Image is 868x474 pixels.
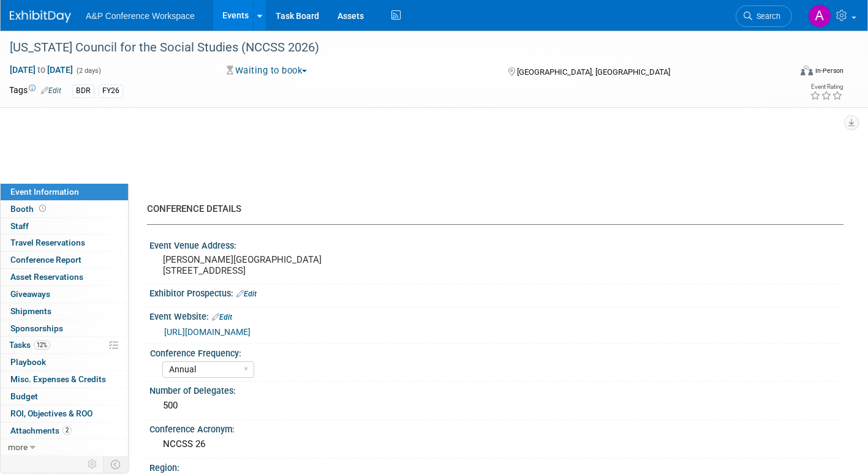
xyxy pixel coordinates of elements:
span: Attachments [10,426,72,435]
a: [URL][DOMAIN_NAME] [164,327,251,337]
span: (2 days) [75,67,101,75]
div: Number of Delegates: [149,382,843,397]
div: Event Rating [810,84,843,90]
span: Event Information [10,187,79,197]
span: more [8,442,28,452]
div: Event Website: [149,307,843,323]
img: Format-Inperson.png [801,66,813,75]
button: Waiting to book [222,64,312,77]
a: Edit [212,313,232,322]
div: Exhibitor Prospectus: [149,284,843,300]
a: Budget [1,388,128,405]
span: Misc. Expenses & Credits [10,374,106,384]
div: Event Venue Address: [149,236,843,252]
span: Staff [10,221,29,231]
img: Amanda Oney [808,4,831,28]
a: Booth [1,201,128,217]
a: Search [736,6,792,27]
a: more [1,439,128,456]
span: Search [752,12,780,21]
a: Staff [1,218,128,235]
div: In-Person [815,66,843,75]
img: ExhibitDay [10,10,71,23]
div: Region: [149,459,843,474]
span: Booth [10,204,48,214]
a: Travel Reservations [1,235,128,251]
span: Budget [10,391,38,401]
span: [DATE] [DATE] [9,64,74,75]
a: Event Information [1,184,128,200]
div: Conference Frequency: [150,344,838,359]
span: Playbook [10,357,46,367]
span: [GEOGRAPHIC_DATA], [GEOGRAPHIC_DATA] [517,67,670,77]
div: NCCSS 26 [159,435,834,454]
a: Misc. Expenses & Credits [1,371,128,388]
div: BDR [72,85,94,97]
a: Edit [41,86,61,95]
span: ROI, Objectives & ROO [10,408,92,418]
span: Booth not reserved yet [37,204,48,213]
span: Asset Reservations [10,272,83,282]
td: Tags [9,84,61,98]
td: Toggle Event Tabs [104,456,129,472]
span: Giveaways [10,289,50,299]
a: Attachments2 [1,423,128,439]
div: Event Format [720,64,843,82]
a: Asset Reservations [1,269,128,285]
a: ROI, Objectives & ROO [1,405,128,422]
span: Sponsorships [10,323,63,333]
span: Tasks [9,340,50,350]
a: Playbook [1,354,128,371]
div: FY26 [99,85,123,97]
span: Shipments [10,306,51,316]
span: Travel Reservations [10,238,85,247]
a: Tasks12% [1,337,128,353]
span: to [36,65,47,75]
div: 500 [159,396,834,415]
span: 2 [62,426,72,435]
a: Edit [236,290,257,298]
a: Conference Report [1,252,128,268]
span: A&P Conference Workspace [86,11,195,21]
a: Shipments [1,303,128,320]
div: CONFERENCE DETAILS [147,203,834,216]
pre: [PERSON_NAME][GEOGRAPHIC_DATA] [STREET_ADDRESS] [163,254,425,276]
a: Giveaways [1,286,128,303]
td: Personalize Event Tab Strip [82,456,104,472]
div: [US_STATE] Council for the Social Studies (NCCSS 2026) [6,37,772,59]
span: Conference Report [10,255,81,265]
a: Sponsorships [1,320,128,337]
div: Conference Acronym: [149,420,843,435]
span: 12% [34,340,50,350]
